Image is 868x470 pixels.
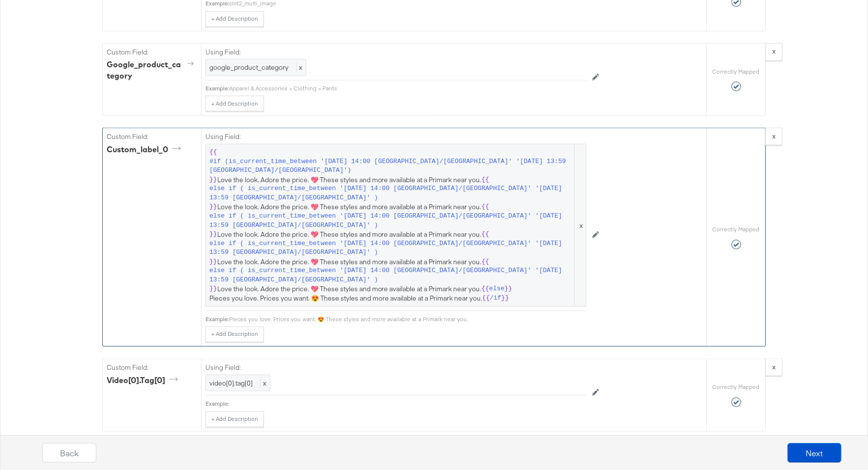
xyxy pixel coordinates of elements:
[209,148,217,157] span: {{
[209,284,217,294] span: }}
[205,11,264,27] button: + Add Description
[713,68,760,76] label: Correctly Mapped
[107,363,197,372] label: Custom Field:
[205,363,586,372] label: Using Field:
[501,294,509,303] span: }}
[765,43,782,61] button: x
[229,84,586,92] div: Apparel & Accessories > Clothing > Pants
[209,175,217,185] span: }}
[482,230,490,239] span: {{
[205,132,586,141] label: Using Field:
[229,315,586,323] div: Pieces you love. Prices you want. 😍 These styles and more available at a Primark near you.
[209,202,217,212] span: }}
[107,132,197,141] label: Custom Field:
[787,443,841,463] button: Next
[574,144,586,306] span: x
[482,175,490,185] span: {{
[490,294,501,303] span: /if
[205,400,229,408] div: Example:
[713,383,760,391] label: Correctly Mapped
[772,47,776,55] strong: x
[209,157,573,175] span: #if (is_current_time_between '[DATE] 14:00 [GEOGRAPHIC_DATA]/[GEOGRAPHIC_DATA]' '[DATE] 13:59 [GE...
[209,148,582,303] span: Love the look. Adore the price. 💖 These styles and more available at a Primark near you. Love the...
[209,239,573,257] span: else if ( is_current_time_between '[DATE] 14:00 [GEOGRAPHIC_DATA]/[GEOGRAPHIC_DATA]' '[DATE] 13:5...
[482,284,490,294] span: {{
[713,225,760,233] label: Correctly Mapped
[209,63,289,72] span: google_product_category
[772,362,776,371] strong: x
[209,379,253,387] span: video[0].tag[0]
[205,327,264,342] button: + Add Description
[42,443,96,463] button: Back
[482,294,490,303] span: {{
[209,184,573,202] span: else if ( is_current_time_between '[DATE] 14:00 [GEOGRAPHIC_DATA]/[GEOGRAPHIC_DATA]' '[DATE] 13:5...
[296,63,302,72] span: x
[107,375,181,386] div: video[0].tag[0]
[205,96,264,111] button: + Add Description
[260,379,266,387] span: x
[504,284,512,294] span: }}
[489,284,504,294] span: else
[765,128,782,145] button: x
[209,212,573,230] span: else if ( is_current_time_between '[DATE] 14:00 [GEOGRAPHIC_DATA]/[GEOGRAPHIC_DATA]' '[DATE] 13:5...
[107,59,197,82] div: google_product_category
[107,144,184,155] div: custom_label_0
[205,412,264,427] button: + Add Description
[209,230,217,239] span: }}
[482,257,490,267] span: {{
[205,315,229,323] div: Example:
[205,48,586,57] label: Using Field:
[107,48,197,57] label: Custom Field:
[482,202,490,212] span: {{
[209,266,573,284] span: else if ( is_current_time_between '[DATE] 14:00 [GEOGRAPHIC_DATA]/[GEOGRAPHIC_DATA]' '[DATE] 13:5...
[205,84,229,92] div: Example:
[765,359,782,376] button: x
[209,257,217,267] span: }}
[772,132,776,140] strong: x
